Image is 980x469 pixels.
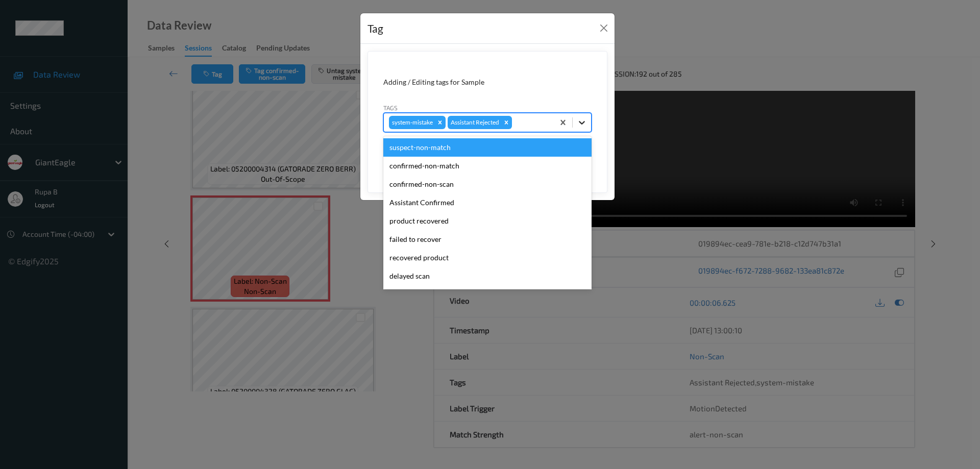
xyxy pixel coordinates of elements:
div: confirmed-non-match [383,157,592,175]
div: Tag [367,20,383,37]
div: Assistant Confirmed [383,193,592,212]
div: recovered product [383,249,592,267]
button: Close [597,21,611,35]
div: Remove Assistant Rejected [501,116,512,129]
div: delayed scan [383,267,592,285]
div: Remove system-mistake [434,116,446,129]
div: product recovered [383,212,592,230]
div: failed to recover [383,230,592,249]
div: Adding / Editing tags for Sample [383,77,592,87]
label: Tags [383,103,398,112]
div: Unusual activity [383,285,592,304]
div: Assistant Rejected [448,116,501,129]
div: confirmed-non-scan [383,175,592,193]
div: suspect-non-match [383,138,592,157]
div: system-mistake [389,116,434,129]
